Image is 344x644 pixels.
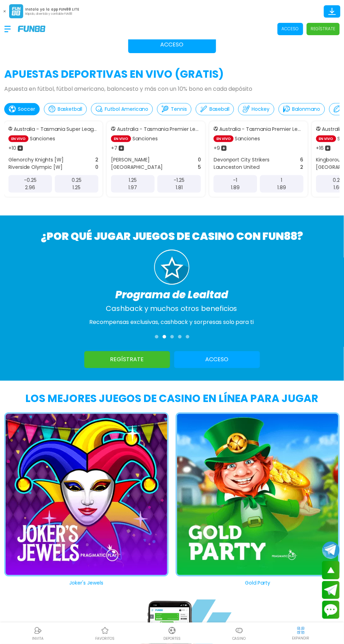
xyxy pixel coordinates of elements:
[292,636,310,641] p: EXPANDIR
[4,228,340,244] h2: ¿POR QUÉ JUGAR JUEGOS DE CASINO CON FUN88?
[169,413,340,587] button: Gold Party
[214,145,220,152] p: + 9
[128,40,216,49] p: Acceso
[8,164,63,171] p: Riverside Olympic [W]
[322,581,340,600] button: Join telegram
[25,12,79,16] p: Rápido, divertido y confiable FUN88
[32,636,44,642] p: INVITA
[278,184,286,191] p: 1.89
[106,304,238,314] p: Cashback y muchos otros beneficios
[73,184,81,191] p: 1.25
[111,156,150,164] p: [PERSON_NAME]
[4,103,40,115] button: Soccer
[176,580,340,587] h3: Gold Party
[279,103,325,115] button: Balonmano
[196,103,234,115] button: Baseball
[174,356,260,364] p: Acceso
[138,626,206,642] a: DeportesDeportesDeportes
[171,106,187,113] p: Tennis
[322,561,340,580] button: scroll up
[157,103,192,115] button: Tennis
[111,164,163,171] p: [GEOGRAPHIC_DATA]
[132,135,158,142] p: Sanciones
[214,135,234,142] p: EN VIVO
[214,156,270,164] p: Devonport City Strikers
[129,184,137,191] p: 1.97
[129,177,137,184] p: 1.25
[14,126,98,133] p: Australia - Tasmania Super League Women
[25,7,79,12] p: Instala ya la app FUN88 LITE
[34,627,42,635] img: Referral
[198,164,201,171] p: 5
[292,106,320,113] p: Balonmano
[95,156,98,164] p: 2
[300,156,304,164] p: 6
[233,177,238,184] p: -1
[4,580,169,587] h3: Joker's Jewels
[71,626,138,642] a: Casino FavoritosCasino Favoritosfavoritos
[24,177,37,184] p: -0.25
[8,145,16,152] p: + 10
[311,26,336,32] p: Regístrate
[232,636,246,642] p: Casino
[72,177,82,184] p: 0.25
[4,66,340,82] h2: APUESTAS DEPORTIVAS EN VIVO (gratis)
[334,184,343,191] p: 1.66
[300,164,304,171] p: 2
[176,184,183,191] p: 1.81
[44,103,87,115] button: Basketball
[238,103,274,115] button: Hockey
[111,135,131,142] p: EN VIVO
[89,318,254,327] p: Recompensas exclusivas, cashback y sorpresas solo para ti
[235,135,260,142] p: Sanciones
[115,289,228,301] h3: Programa de Lealtad
[214,164,260,171] p: Launceston United
[8,135,28,142] p: EN VIVO
[316,145,324,152] p: + 16
[9,4,23,18] img: App Logo
[128,36,216,53] button: Acceso
[282,26,299,32] p: Acceso
[105,106,148,113] p: Futbol Americano
[231,184,240,191] p: 1.89
[174,177,185,184] p: -1.25
[95,164,98,171] p: 0
[111,145,117,152] p: + 7
[174,351,260,368] button: Acceso
[18,26,45,32] img: Company Logo
[8,156,64,164] p: Glenorchy Knights [W]
[206,626,273,642] a: CasinoCasinoCasino
[58,106,82,113] p: Basketball
[235,627,244,635] img: Casino
[4,394,340,404] h2: LOS MEJORES JUEGOS DE CASINO EN LÍNEA PARA JUGAR
[322,541,340,560] button: Join telegram channel
[281,177,283,184] p: 1
[4,626,71,642] a: ReferralReferralINVITA
[316,135,336,142] p: EN VIVO
[168,627,176,635] img: Deportes
[4,85,340,93] p: Apuesta en fútbol, fútbol americano, baloncesto y más con un 10% bono en cada depósito
[198,156,201,164] p: 0
[322,601,340,619] button: Contact customer service
[209,106,229,113] p: Baseball
[101,627,109,635] img: Casino Favoritos
[117,126,201,133] p: Australia - Tasmania Premier League
[163,636,181,642] p: Deportes
[18,106,35,113] p: Soccer
[25,184,35,191] p: 2.96
[154,250,189,285] img: Programa de Lealtad
[84,351,170,368] a: Regístrate
[220,126,304,133] p: Australia - Tasmania Premier League
[252,106,270,113] p: Hockey
[333,177,343,184] p: 0.25
[30,135,55,142] p: Sanciones
[91,103,153,115] button: Futbol Americano
[95,636,115,642] p: favoritos
[297,626,305,635] img: hide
